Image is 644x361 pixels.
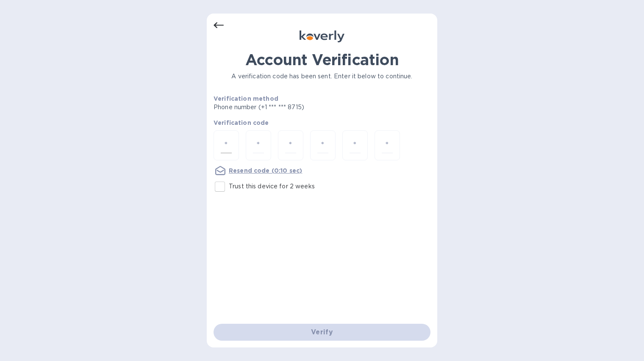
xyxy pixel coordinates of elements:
p: A verification code has been sent. Enter it below to continue. [214,72,430,81]
p: Verification code [214,118,430,127]
u: Resend code (0:10 sec) [229,167,302,174]
p: Trust this device for 2 weeks [229,182,315,191]
h1: Account Verification [214,51,430,69]
b: Verification method [214,95,278,102]
p: Phone number (+1 *** *** 8715) [214,103,369,112]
